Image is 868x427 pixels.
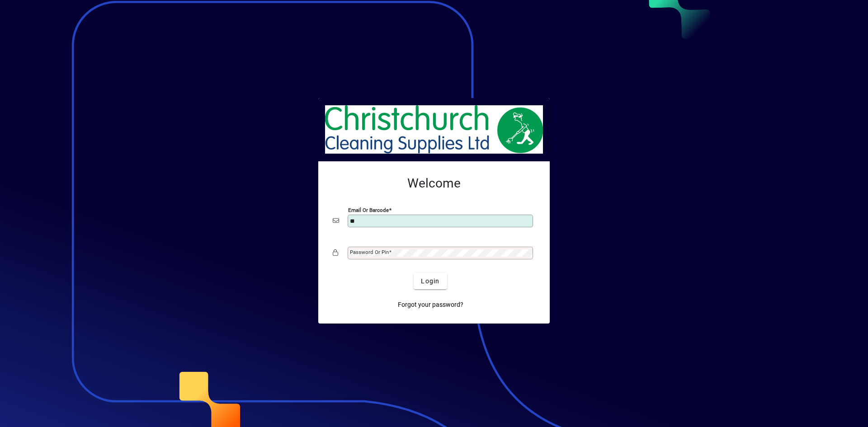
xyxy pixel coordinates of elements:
[398,300,463,310] span: Forgot your password?
[348,207,389,213] mat-label: Email or Barcode
[414,273,447,289] button: Login
[421,277,439,286] span: Login
[333,176,535,191] h2: Welcome
[394,296,467,313] a: Forgot your password?
[350,249,389,255] mat-label: Password or Pin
